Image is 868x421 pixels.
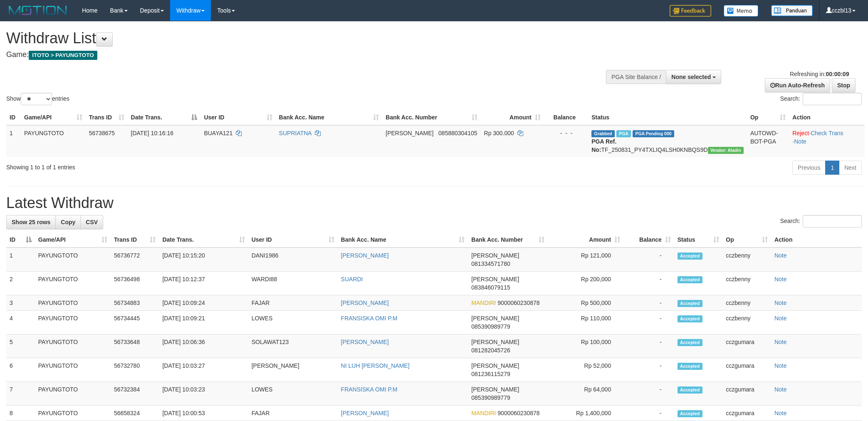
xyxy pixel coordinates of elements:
[722,406,771,421] td: cczgumara
[623,358,674,382] td: -
[159,232,248,248] th: Date Trans.: activate to sort column ascending
[35,311,111,334] td: PAYUNGTOTO
[279,130,312,136] a: SUPRIATNA
[481,110,544,125] th: Amount: activate to sort column ascending
[623,406,674,421] td: -
[832,78,856,92] a: Stop
[547,129,585,137] div: - - -
[159,272,248,295] td: [DATE] 10:12:37
[623,232,674,248] th: Balance: activate to sort column ascending
[111,272,159,295] td: 56736498
[276,110,383,125] th: Bank Acc. Name: activate to sort column ascending
[21,93,52,105] select: Showentries
[159,334,248,358] td: [DATE] 10:06:36
[548,382,623,406] td: Rp 64,000
[35,232,111,248] th: Game/API: activate to sort column ascending
[248,358,338,382] td: [PERSON_NAME]
[6,382,35,406] td: 7
[471,300,496,306] span: MANDIRI
[623,272,674,295] td: -
[678,339,702,346] span: Accepted
[826,71,849,77] strong: 00:00:09
[6,358,35,382] td: 6
[678,276,702,283] span: Accepted
[12,219,50,225] span: Show 25 rows
[722,295,771,311] td: cczbenny
[111,406,159,421] td: 56658324
[678,315,702,322] span: Accepted
[774,386,787,393] a: Note
[6,248,35,272] td: 1
[338,232,468,248] th: Bank Acc. Name: activate to sort column ascending
[633,130,674,137] span: PGA Pending
[548,334,623,358] td: Rp 100,000
[591,130,615,137] span: Grabbed
[774,276,787,282] a: Note
[674,232,723,248] th: Status: activate to sort column ascending
[548,248,623,272] td: Rp 121,000
[588,125,747,157] td: TF_250831_PY4TXLIQ4LSH0KNBQS9D
[792,161,826,175] a: Previous
[248,248,338,272] td: DANI1986
[6,30,570,47] h1: Withdraw List
[200,110,275,125] th: User ID: activate to sort column ascending
[35,406,111,421] td: PAYUNGTOTO
[722,358,771,382] td: cczgumara
[484,130,514,136] span: Rp 300.000
[6,334,35,358] td: 5
[548,311,623,334] td: Rp 110,000
[111,382,159,406] td: 56732384
[497,300,539,306] span: Copy 9000060230878 to clipboard
[6,195,862,211] h1: Latest Withdraw
[471,252,519,259] span: [PERSON_NAME]
[6,125,21,157] td: 1
[35,334,111,358] td: PAYUNGTOTO
[678,410,702,417] span: Accepted
[825,161,839,175] a: 1
[471,347,510,354] span: Copy 081282045726 to clipboard
[128,110,201,125] th: Date Trans.: activate to sort column descending
[471,276,519,282] span: [PERSON_NAME]
[722,311,771,334] td: cczbenny
[248,295,338,311] td: FAJAR
[29,51,97,60] span: ITOTO > PAYUNGTOTO
[623,248,674,272] td: -
[774,339,787,345] a: Note
[722,232,771,248] th: Op: activate to sort column ascending
[471,410,496,416] span: MANDIRI
[341,276,363,282] a: SUARDI
[678,300,702,307] span: Accepted
[6,51,570,59] h4: Game:
[780,93,862,105] label: Search:
[790,71,849,77] span: Refreshing in:
[341,339,389,345] a: [PERSON_NAME]
[471,284,510,291] span: Copy 083846079115 to clipboard
[548,295,623,311] td: Rp 500,000
[623,382,674,406] td: -
[159,295,248,311] td: [DATE] 10:09:24
[61,219,75,225] span: Copy
[722,248,771,272] td: cczbenny
[548,272,623,295] td: Rp 200,000
[792,130,809,136] a: Reject
[471,339,519,345] span: [PERSON_NAME]
[771,5,813,16] img: panduan.png
[803,215,862,228] input: Search:
[722,334,771,358] td: cczgumara
[6,93,69,105] label: Show entries
[386,130,433,136] span: [PERSON_NAME]
[678,386,702,394] span: Accepted
[471,323,510,330] span: Copy 085390989779 to clipboard
[55,215,81,229] a: Copy
[623,311,674,334] td: -
[544,110,588,125] th: Balance
[678,363,702,370] span: Accepted
[35,358,111,382] td: PAYUNGTOTO
[159,358,248,382] td: [DATE] 10:03:27
[722,382,771,406] td: cczgumara
[111,232,159,248] th: Trans ID: activate to sort column ascending
[774,252,787,259] a: Note
[606,70,666,84] div: PGA Site Balance /
[248,334,338,358] td: SOLAWAT123
[780,215,862,228] label: Search:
